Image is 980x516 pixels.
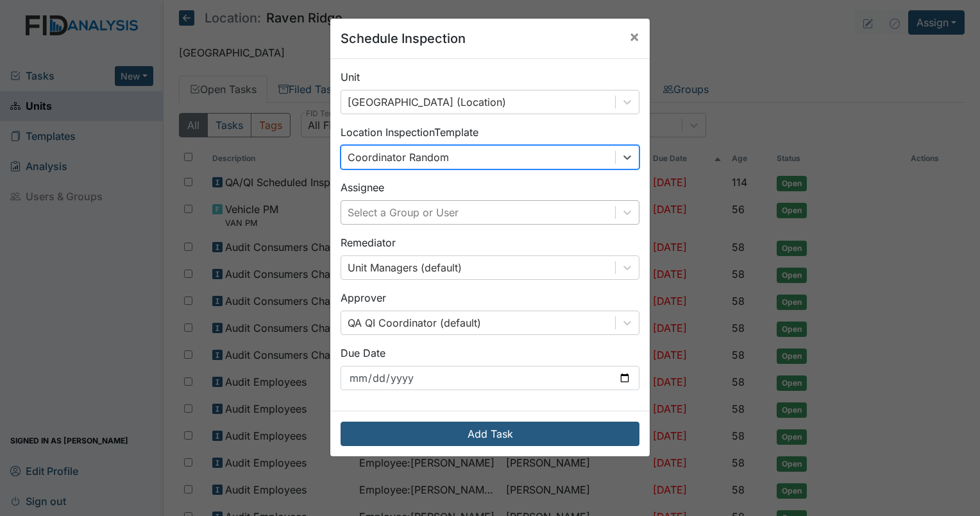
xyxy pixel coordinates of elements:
[341,422,639,446] button: Add Task
[341,29,466,48] h5: Schedule Inspection
[619,19,650,55] button: Close
[348,94,506,110] div: [GEOGRAPHIC_DATA] (Location)
[348,315,481,331] div: QA QI Coordinator (default)
[341,69,360,85] label: Unit
[341,345,385,361] label: Due Date
[348,260,462,275] div: Unit Managers (default)
[341,290,386,305] label: Approver
[348,150,449,165] div: Coordinator Random
[341,180,384,195] label: Assignee
[341,235,396,250] label: Remediator
[341,125,478,140] label: Location Inspection Template
[348,205,459,220] div: Select a Group or User
[629,27,639,46] span: ×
